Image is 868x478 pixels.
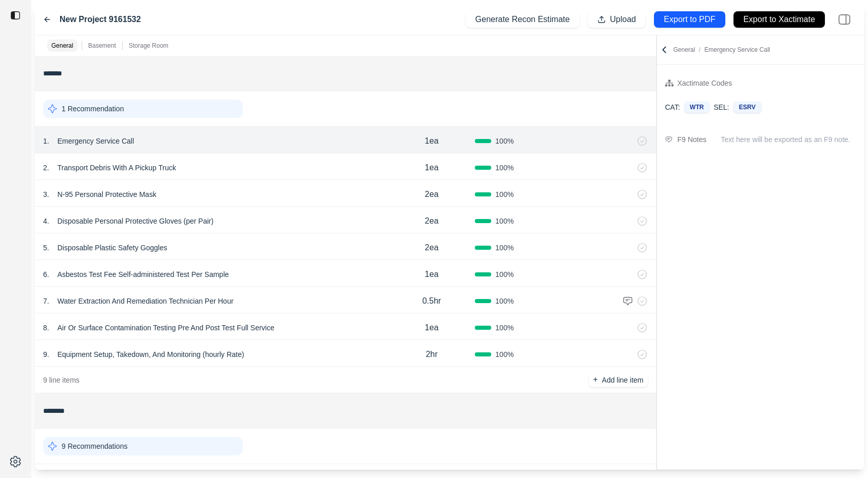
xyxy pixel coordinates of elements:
span: 100 % [495,296,514,306]
p: Storage Room [129,42,168,50]
p: 1ea [425,322,439,334]
p: General [673,46,770,54]
p: Upload [610,14,636,26]
div: F9 Notes [678,133,707,146]
span: 100 % [495,163,514,173]
p: 2ea [425,242,439,254]
span: 100 % [495,269,514,280]
button: +Add line item [589,373,647,387]
p: Text here will be exported as an F9 note. [721,134,856,145]
p: 1ea [425,268,439,281]
p: 9 line items [43,375,80,385]
p: Air Or Surface Contamination Testing Pre And Post Test Full Service [53,321,279,335]
p: 3 . [43,189,49,200]
button: Export to Xactimate [734,11,825,28]
p: 7 . [43,296,49,306]
p: Basement [88,42,116,50]
p: 9 . [43,349,49,360]
p: 4 . [43,216,49,226]
p: Disposable Personal Protective Gloves (per Pair) [53,214,218,228]
p: Emergency Service Call [53,134,138,148]
p: Water Extraction And Remediation Technician Per Hour [53,294,238,308]
p: Export to Xactimate [743,14,815,26]
img: comment [623,296,633,306]
p: 2ea [425,188,439,201]
div: ESRV [734,102,761,113]
p: 9 Recommendations [62,441,127,451]
p: + [593,374,597,386]
p: 1ea [425,135,439,147]
p: SEL: [713,102,729,112]
p: 0.5hr [422,295,441,307]
p: N-95 Personal Protective Mask [53,187,161,202]
span: 100 % [495,136,514,146]
p: General [51,42,73,50]
button: Export to PDF [654,11,725,28]
span: 100 % [495,216,514,226]
p: 1 Recommendation [62,104,124,114]
p: 2ea [425,215,439,227]
p: 8 . [43,323,49,333]
div: WTR [684,102,709,113]
p: Generate Recon Estimate [475,14,570,26]
p: 1ea [425,162,439,174]
img: right-panel.svg [833,8,856,31]
p: 5 . [43,243,49,253]
p: Equipment Setup, Takedown, And Monitoring (hourly Rate) [53,347,248,362]
span: / [695,46,704,53]
p: Disposable Plastic Safety Goggles [53,241,171,255]
span: Emergency Service Call [704,46,770,53]
p: Add line item [602,375,644,385]
img: toggle sidebar [10,10,21,21]
p: Transport Debris With A Pickup Truck [53,161,180,175]
button: Generate Recon Estimate [466,11,580,28]
p: CAT: [665,102,680,112]
div: Xactimate Codes [678,77,732,89]
p: Export to PDF [664,14,715,26]
span: 100 % [495,323,514,333]
p: 2 . [43,163,49,173]
span: 100 % [495,189,514,200]
label: New Project 9161532 [60,13,141,26]
span: 100 % [495,349,514,360]
p: 6 . [43,269,49,280]
button: Upload [588,11,646,28]
img: comment [665,136,672,143]
p: 1 . [43,136,49,146]
span: 100 % [495,243,514,253]
p: Asbestos Test Fee Self-administered Test Per Sample [53,267,233,282]
p: 2hr [426,348,437,361]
